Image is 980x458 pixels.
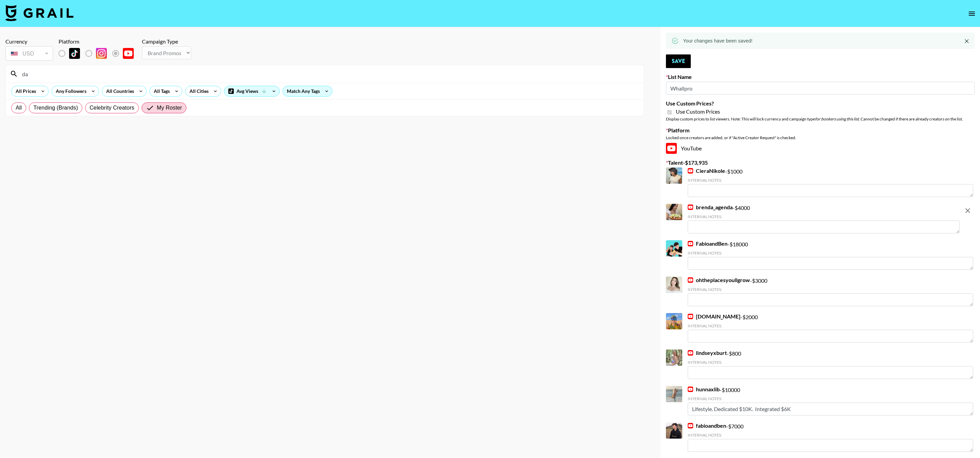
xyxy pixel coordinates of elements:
[16,104,22,112] span: All
[688,277,973,306] div: - $ 3000
[688,423,693,428] img: YouTube
[666,54,691,68] button: Save
[688,422,726,429] a: fabioandben
[688,287,973,292] div: Internal Notes:
[666,127,975,134] label: Platform
[666,116,975,121] div: Display custom prices to list viewers. Note: This will lock currency and campaign type . Cannot b...
[688,349,727,356] a: lindseyxburt
[666,135,975,140] div: Locked once creators are added, or if "Active Creator Request" is checked.
[283,86,332,96] div: Match Any Tags
[12,86,37,96] div: All Prices
[142,38,191,45] div: Campaign Type
[688,167,725,174] a: CieraNikole
[688,396,973,401] div: Internal Notes:
[688,214,960,219] div: Internal Notes:
[96,48,107,59] img: Instagram
[688,205,693,210] img: YouTube
[688,240,973,270] div: - $ 18000
[59,38,139,45] div: Platform
[688,277,750,283] a: ohtheplacesyoullgrow
[157,104,182,112] span: My Roster
[666,143,975,154] div: YouTube
[666,73,975,80] label: List Name
[688,350,693,356] img: YouTube
[666,159,975,166] label: Talent - $ 173,935
[688,168,693,174] img: YouTube
[688,432,973,438] div: Internal Notes:
[185,86,210,96] div: All Cities
[688,314,693,319] img: YouTube
[688,387,693,392] img: YouTube
[69,48,80,59] img: TikTok
[676,108,720,115] span: Use Custom Prices
[102,86,135,96] div: All Countries
[688,250,973,256] div: Internal Notes:
[150,86,171,96] div: All Tags
[18,68,640,79] input: Search by User Name
[123,48,134,59] img: YouTube
[815,116,859,121] em: for bookers using this list
[688,178,973,183] div: Internal Notes:
[688,386,973,415] div: - $ 10000
[688,403,973,415] textarea: Lifestyle. Dedicated $10K. Integrated $6K
[5,5,73,21] img: Grail Talent
[688,204,960,233] div: - $ 4000
[688,386,720,393] a: hunnaxlib
[666,100,975,107] label: Use Custom Prices?
[224,86,279,96] div: Avg Views
[7,48,52,60] div: USD
[89,104,134,112] span: Celebrity Creators
[688,313,740,320] a: [DOMAIN_NAME]
[965,7,979,20] button: open drawer
[688,204,733,211] a: brenda_agenda
[5,38,53,45] div: Currency
[59,46,139,61] div: List locked to YouTube.
[962,36,972,46] button: Close
[688,422,973,452] div: - $ 7000
[688,313,973,343] div: - $ 2000
[688,323,973,328] div: Internal Notes:
[688,167,973,197] div: - $ 1000
[683,35,752,47] div: Your changes have been saved!
[33,104,78,112] span: Trending (Brands)
[688,240,728,247] a: FabioandBen
[688,360,973,365] div: Internal Notes:
[961,204,975,217] button: remove
[688,241,693,246] img: YouTube
[688,349,973,379] div: - $ 800
[5,45,53,62] div: Currency is locked to USD
[52,86,88,96] div: Any Followers
[688,277,693,283] img: YouTube
[666,143,677,154] img: YouTube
